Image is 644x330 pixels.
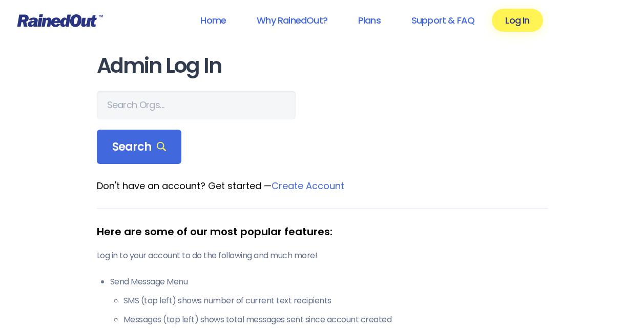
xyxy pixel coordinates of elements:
div: Here are some of our most popular features: [97,224,548,239]
li: SMS (top left) shows number of current text recipients [123,295,548,307]
a: Why RainedOut? [243,9,341,32]
div: Search [97,130,182,164]
a: Plans [345,9,394,32]
a: Create Account [272,179,344,192]
input: Search Orgs… [97,91,296,119]
span: Search [112,140,167,154]
a: Log In [492,9,543,32]
li: Messages (top left) shows total messages sent since account created [123,314,548,326]
p: Log in to your account to do the following and much more! [97,250,548,262]
h1: Admin Log In [97,54,548,77]
a: Home [187,9,239,32]
a: Support & FAQ [398,9,488,32]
